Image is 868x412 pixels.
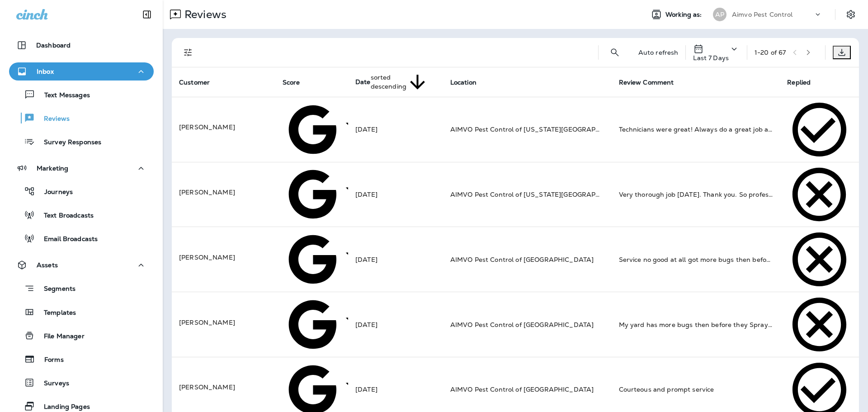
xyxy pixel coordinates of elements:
[450,385,594,393] span: AIMVO Pest Control of [GEOGRAPHIC_DATA]
[450,79,476,86] span: Location
[619,79,686,87] span: Review Comment
[9,62,154,81] button: Inbox
[35,403,90,412] p: Landing Pages
[35,235,98,244] p: Email Broadcasts
[36,42,71,49] p: Dashboard
[179,123,268,132] p: [PERSON_NAME]
[179,318,268,327] p: [PERSON_NAME]
[9,159,154,177] button: Marketing
[9,326,154,345] button: File Manager
[283,79,300,86] span: Score
[787,79,811,86] span: Replied
[665,11,704,19] span: Working as:
[9,205,154,224] button: Text Broadcasts
[450,190,632,199] span: AIMVO Pest Control of [US_STATE][GEOGRAPHIC_DATA]
[843,6,859,23] button: Settings
[134,5,160,24] button: Collapse Sidebar
[9,36,154,54] button: Dashboard
[833,46,851,59] button: Export as CSV
[179,188,268,197] p: [PERSON_NAME]
[619,385,773,394] div: Courteous and prompt service
[9,85,154,104] button: Text Messages
[9,256,154,274] button: Assets
[35,379,69,388] p: Surveys
[9,229,154,248] button: Email Broadcasts
[348,162,443,227] td: [DATE]
[341,190,633,198] span: 5 Stars
[35,188,73,197] p: Journeys
[35,309,76,317] p: Templates
[450,256,594,264] span: AIMVO Pest Control of [GEOGRAPHIC_DATA]
[35,115,70,123] p: Reviews
[732,11,793,18] p: Aimvo Pest Control
[181,8,226,21] p: Reviews
[283,79,312,87] span: Score
[35,356,64,365] p: Forms
[37,68,54,75] p: Inbox
[606,43,624,62] button: Search Reviews
[693,54,729,62] p: Last 7 Days
[619,79,674,86] span: Review Comment
[341,320,633,328] span: 1 Star
[348,292,443,357] td: [DATE]
[9,373,154,392] button: Surveys
[348,97,443,162] td: [DATE]
[9,182,154,201] button: Journeys
[179,79,210,86] span: Customer
[35,285,75,294] p: Segments
[37,165,68,172] p: Marketing
[355,71,429,93] span: Datesorted descending
[355,78,371,86] span: Date
[713,8,726,21] div: AP
[9,350,154,369] button: Forms
[619,125,773,134] div: Technicians were great! Always do a great job and great customer service
[450,125,632,133] span: AIMVO Pest Control of [US_STATE][GEOGRAPHIC_DATA]
[348,227,443,292] td: [DATE]
[341,255,633,263] span: 1 Star
[619,320,773,329] div: My yard has more bugs then before they Sprayed everything that was promised to still here plus mo...
[179,383,268,392] p: [PERSON_NAME]
[450,321,594,329] span: AIMVO Pest Control of [GEOGRAPHIC_DATA]
[371,73,406,91] span: sorted descending
[9,279,154,298] button: Segments
[619,255,773,264] div: Service no good at all got more bugs then before they sprayed
[37,261,58,269] p: Assets
[9,109,154,128] button: Reviews
[179,79,222,87] span: Customer
[638,49,679,56] p: Auto refresh
[179,43,197,62] button: Filters
[9,303,154,322] button: Templates
[450,79,488,87] span: Location
[35,212,94,220] p: Text Broadcasts
[341,385,633,393] span: 5 Stars
[755,49,786,56] div: 1 - 20 of 67
[35,332,85,341] p: File Manager
[341,125,633,133] span: 5 Stars
[619,190,773,199] div: Very thorough job today. Thank you. So professional and personable. LENNY was great!!
[179,253,268,262] p: [PERSON_NAME]
[787,79,822,87] span: Replied
[9,132,154,151] button: Survey Responses
[35,91,90,100] p: Text Messages
[35,138,101,147] p: Survey Responses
